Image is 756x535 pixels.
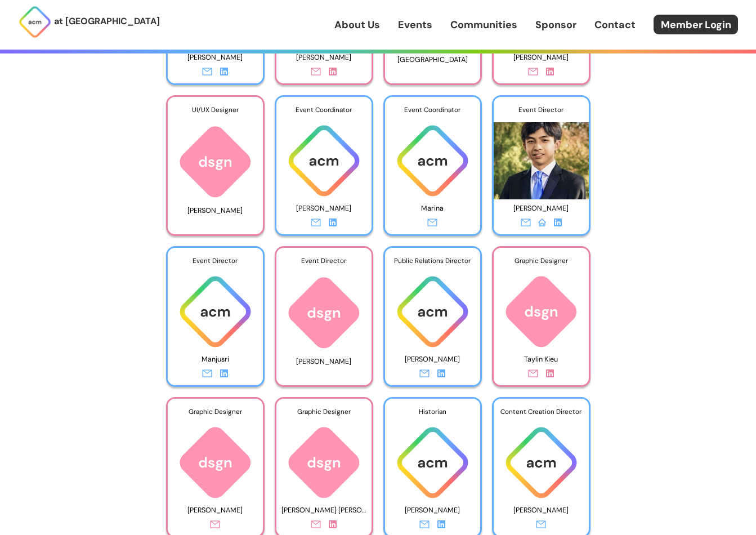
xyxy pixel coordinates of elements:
img: ACM logo [168,123,263,200]
p: [PERSON_NAME] [281,200,366,217]
img: ACM logo [168,424,263,501]
p: [PERSON_NAME] [173,502,258,519]
img: ACM logo [276,424,372,501]
img: ACM logo [276,122,372,199]
div: Historian [385,399,480,425]
img: ACM logo [168,273,263,350]
a: Member Login [654,15,738,34]
p: [PERSON_NAME] [173,202,258,218]
a: Events [398,17,432,32]
a: Communities [450,17,517,32]
p: [PERSON_NAME] [173,49,258,66]
p: [PERSON_NAME] [PERSON_NAME] [281,502,366,519]
div: Event Coordinator [385,97,480,123]
p: [GEOGRAPHIC_DATA] [390,51,475,67]
p: [PERSON_NAME] [281,353,366,369]
img: ACM logo [385,122,480,199]
p: Marina [390,200,475,217]
img: ACM logo [276,274,372,351]
p: [PERSON_NAME] [499,200,584,217]
div: Graphic Designer [276,399,372,425]
div: Graphic Designer [168,399,263,425]
p: [PERSON_NAME] [281,49,366,66]
p: [PERSON_NAME] [499,49,584,66]
div: Event Director [494,97,589,123]
a: at [GEOGRAPHIC_DATA] [18,5,160,39]
p: at [GEOGRAPHIC_DATA] [54,14,160,29]
a: About Us [334,17,380,32]
div: Event Coordinator [276,97,372,123]
p: Manjusri [173,351,258,368]
div: Graphic Designer [494,248,589,274]
div: Public Relations Director [385,248,480,274]
p: Taylin Kieu [499,351,584,368]
a: Contact [594,17,636,32]
img: Photo of Widjaja [494,113,589,199]
p: [PERSON_NAME] [499,502,584,519]
div: Event Director [276,248,372,274]
img: ACM logo [385,273,480,350]
p: [PERSON_NAME] [390,351,475,368]
div: Event Director [168,248,263,274]
div: UI/UX Designer [168,97,263,123]
a: Sponsor [535,17,576,32]
p: [PERSON_NAME] [390,502,475,519]
img: ACM logo [494,273,589,350]
img: ACM logo [494,424,589,501]
img: ACM Logo [18,5,52,39]
div: Content Creation Director [494,399,589,425]
img: ACM logo [385,424,480,501]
